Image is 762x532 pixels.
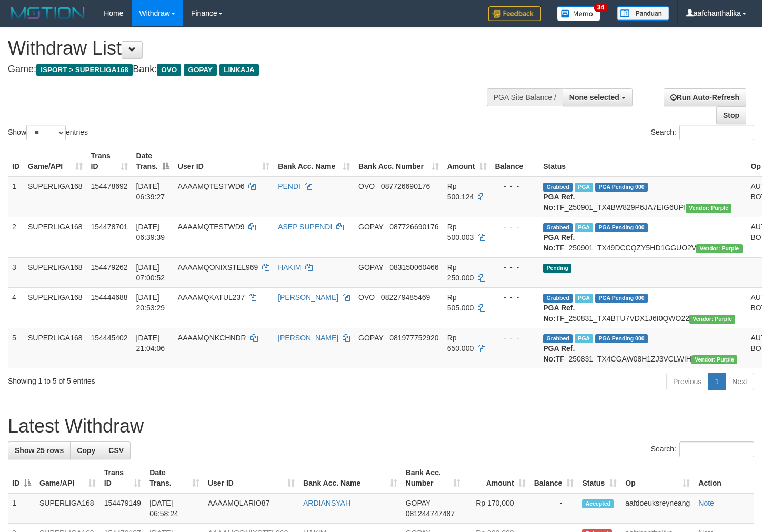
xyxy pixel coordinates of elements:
span: GOPAY [358,223,383,231]
td: TF_250831_TX4BTU7VDX1J6I0QWO22 [539,287,746,328]
th: Date Trans.: activate to sort column ascending [145,463,204,493]
span: [DATE] 20:53:29 [136,293,165,312]
td: SUPERLIGA168 [35,493,100,524]
a: PENDI [278,182,300,190]
th: Trans ID: activate to sort column ascending [87,146,132,176]
td: - [530,493,578,524]
span: 154444688 [91,293,128,302]
b: PGA Ref. No: [543,344,575,363]
span: [DATE] 21:04:06 [136,334,165,353]
span: Rp 250.000 [447,263,474,282]
span: [DATE] 06:39:39 [136,223,165,242]
span: 34 [594,3,608,12]
span: Rp 500.003 [447,223,474,242]
div: - - - [495,222,535,232]
span: CSV [108,446,124,455]
td: SUPERLIGA168 [24,217,87,257]
div: - - - [495,292,535,303]
td: 3 [8,257,24,287]
td: 5 [8,328,24,368]
td: 1 [8,493,35,524]
th: Game/API: activate to sort column ascending [24,146,87,176]
b: PGA Ref. No: [543,304,575,323]
a: [PERSON_NAME] [278,334,338,342]
select: Showentries [26,125,66,140]
span: Marked by aafchhiseyha [575,334,593,343]
th: Date Trans.: activate to sort column descending [132,146,174,176]
th: Amount: activate to sort column ascending [465,463,529,493]
span: Marked by aafmaleo [575,223,593,232]
th: User ID: activate to sort column ascending [174,146,274,176]
span: Copy 083150060466 to clipboard [389,263,438,272]
span: Rp 505.000 [447,293,474,312]
th: ID: activate to sort column descending [8,463,35,493]
a: CSV [102,441,131,459]
span: Grabbed [543,294,573,303]
span: Copy [77,446,95,455]
label: Search: [651,441,754,457]
input: Search: [679,125,754,140]
img: panduan.png [617,6,669,21]
td: aafdoeuksreyneang [621,493,694,524]
span: ISPORT > SUPERLIGA168 [36,64,133,76]
b: PGA Ref. No: [543,193,575,212]
span: Copy 087726690176 to clipboard [381,182,430,190]
a: HAKIM [278,263,301,272]
span: GOPAY [184,64,217,76]
h1: Withdraw List [8,38,497,59]
div: Showing 1 to 5 of 5 entries [8,372,309,386]
div: - - - [495,333,535,343]
span: 154479262 [91,263,128,272]
span: PGA Pending [595,294,648,303]
th: Status: activate to sort column ascending [578,463,621,493]
span: Copy 081977752920 to clipboard [389,334,438,342]
th: Bank Acc. Name: activate to sort column ascending [274,146,354,176]
span: AAAAMQTESTWD6 [178,182,245,190]
td: 4 [8,287,24,328]
span: Grabbed [543,223,573,232]
span: AAAAMQTESTWD9 [178,223,245,231]
span: 154478701 [91,223,128,231]
span: OVO [157,64,181,76]
span: LINKAJA [219,64,259,76]
span: AAAAMQONIXSTEL969 [178,263,258,272]
td: TF_250901_TX4BW829P6JA7EIG6UPI [539,176,746,217]
span: 154478692 [91,182,128,190]
span: Accepted [582,499,614,508]
span: Copy 087726690176 to clipboard [389,223,438,231]
span: PGA Pending [595,183,648,192]
span: None selected [569,93,619,102]
input: Search: [679,441,754,457]
th: Bank Acc. Name: activate to sort column ascending [299,463,402,493]
span: Vendor URL: https://trx4.1velocity.biz [686,204,731,213]
th: User ID: activate to sort column ascending [204,463,299,493]
span: AAAAMQNKCHNDR [178,334,246,342]
td: SUPERLIGA168 [24,257,87,287]
a: ARDIANSYAH [303,499,350,507]
th: Bank Acc. Number: activate to sort column ascending [402,463,465,493]
td: TF_250831_TX4CGAW08H1ZJ3VCLWIH [539,328,746,368]
label: Show entries [8,125,88,140]
div: PGA Site Balance / [487,88,563,106]
span: Pending [543,264,571,273]
span: Vendor URL: https://trx4.1velocity.biz [689,315,735,324]
th: Game/API: activate to sort column ascending [35,463,100,493]
a: [PERSON_NAME] [278,293,338,302]
h4: Game: Bank: [8,64,497,75]
a: Previous [666,373,708,390]
span: GOPAY [406,499,430,507]
span: Grabbed [543,183,573,192]
a: Copy [70,441,102,459]
div: - - - [495,262,535,273]
a: 1 [708,373,726,390]
span: [DATE] 07:00:52 [136,263,165,282]
td: SUPERLIGA168 [24,328,87,368]
b: PGA Ref. No: [543,233,575,252]
a: Stop [716,106,746,124]
th: Op: activate to sort column ascending [621,463,694,493]
td: 1 [8,176,24,217]
span: PGA Pending [595,334,648,343]
th: Trans ID: activate to sort column ascending [100,463,146,493]
a: Note [698,499,714,507]
span: Copy 082279485469 to clipboard [381,293,430,302]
